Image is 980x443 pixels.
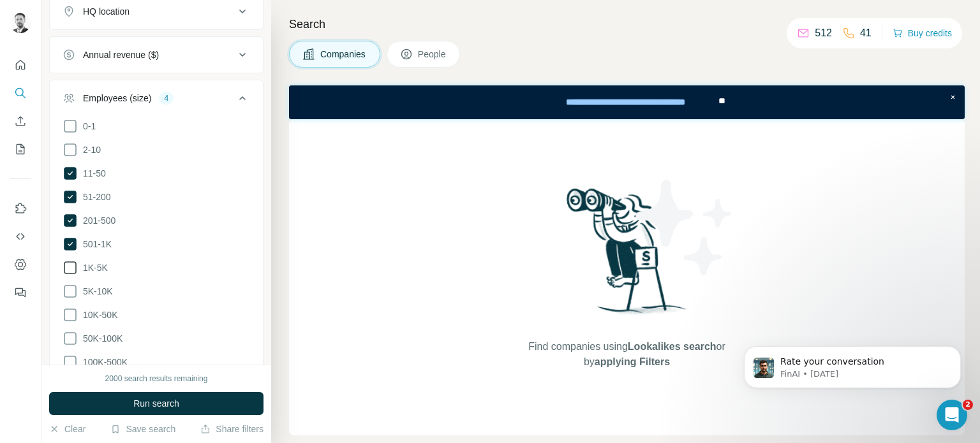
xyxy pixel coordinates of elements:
img: Surfe Illustration - Woman searching with binoculars [561,185,694,327]
span: 2-10 [78,143,101,156]
span: People [418,48,447,61]
span: 10K-50K [78,309,117,321]
span: Companies [320,48,367,61]
button: Share filters [200,423,264,435]
p: 41 [860,25,872,41]
button: My lists [10,138,31,161]
img: Avatar [10,13,31,33]
iframe: Intercom notifications message [725,319,980,409]
iframe: Banner [289,85,965,119]
div: HQ location [83,5,130,18]
span: applying Filters [595,356,670,367]
button: Employees (size)4 [50,83,263,119]
span: 0-1 [78,120,96,133]
span: 50K-100K [78,332,122,345]
button: Run search [49,392,264,415]
button: Buy credits [893,24,952,42]
span: Lookalikes search [628,341,716,352]
span: 201-500 [78,214,115,227]
span: 11-50 [78,167,106,180]
h4: Search [289,15,965,33]
span: 501-1K [78,238,112,251]
span: 51-200 [78,191,111,203]
button: Search [10,82,31,105]
button: Use Surfe on LinkedIn [10,197,31,220]
p: 512 [815,25,832,41]
span: 1K-5K [78,261,108,274]
div: Employees (size) [83,92,151,105]
span: Run search [133,397,179,410]
button: Enrich CSV [10,110,31,133]
button: Clear [49,423,85,435]
span: Find companies using or by [524,339,729,370]
span: 5K-10K [78,285,113,298]
button: Use Surfe API [10,225,31,248]
button: Dashboard [10,253,31,276]
button: Annual revenue ($) [50,40,263,70]
button: Save search [110,423,175,435]
span: 2 [963,400,973,410]
div: Annual revenue ($) [83,48,159,61]
div: 4 [159,92,174,104]
span: 100K-500K [78,356,128,368]
iframe: Intercom live chat [937,400,967,430]
img: Surfe Illustration - Stars [627,170,742,285]
button: Feedback [10,281,31,304]
button: Quick start [10,54,31,76]
div: 2000 search results remaining [105,373,208,384]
